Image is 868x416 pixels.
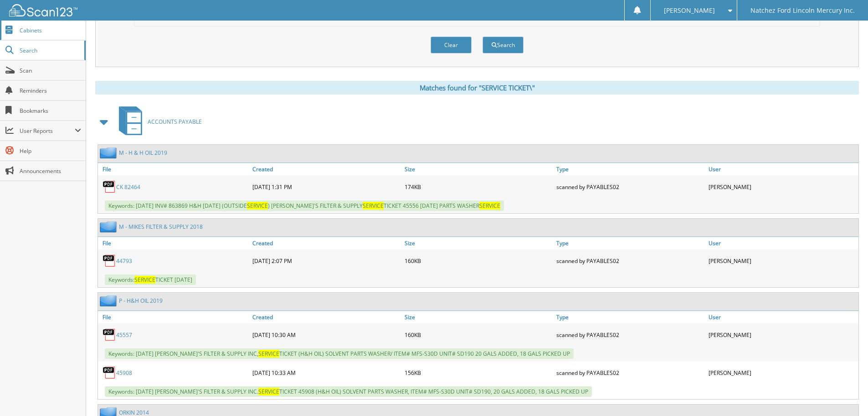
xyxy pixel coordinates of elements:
a: File [98,237,250,249]
span: Keywords: TICKET [DATE] [105,274,196,285]
a: File [98,163,250,175]
a: 45557 [116,331,132,339]
a: Created [250,311,402,323]
span: ACCOUNTS PAYABLE [148,118,202,126]
a: CK 82464 [116,183,140,191]
img: PDF.png [103,328,116,342]
div: [PERSON_NAME] [706,363,858,382]
a: 44793 [116,257,132,265]
span: Keywords: [DATE] INV# 863869 H&H [DATE] (OUTSIDE ) [PERSON_NAME]'S FILTER & SUPPLY TICKET 45556 [... [105,200,504,211]
img: PDF.png [103,366,116,379]
div: scanned by PAYABLES02 [554,363,706,382]
div: scanned by PAYABLES02 [554,252,706,270]
div: 160KB [402,326,555,344]
span: Reminders [20,87,81,95]
a: Size [402,237,555,249]
span: Scan [20,67,81,74]
a: Size [402,311,555,323]
a: Type [554,311,706,323]
div: [PERSON_NAME] [706,178,858,196]
a: Type [554,237,706,249]
div: 174KB [402,178,555,196]
span: SERVICE [134,276,155,284]
div: [DATE] 10:33 AM [250,363,402,382]
span: Announcements [20,167,81,175]
div: scanned by PAYABLES02 [554,326,706,344]
span: Keywords: [DATE] [PERSON_NAME]'S FILTER & SUPPLY INC, TICKET (H&H OIL) SOLVENT PARTS WASHER/ ITEM... [105,348,574,359]
span: SERVICE [258,388,279,395]
a: Size [402,163,555,175]
span: [PERSON_NAME] [664,8,715,13]
div: [PERSON_NAME] [706,326,858,344]
div: [PERSON_NAME] [706,252,858,270]
span: User Reports [20,127,75,135]
div: 160KB [402,252,555,270]
span: Search [20,47,80,54]
a: ACCOUNTS PAYABLE [113,104,202,140]
img: folder2.png [100,295,119,306]
div: [DATE] 1:31 PM [250,178,402,196]
span: Keywords: [DATE] [PERSON_NAME]'S FILTER & SUPPLY INC. TICKET 45908 (H&H OIL) SOLVENT PARTS WASHER... [105,386,592,397]
span: Cabinets [20,26,81,34]
span: Natchez Ford Lincoln Mercury Inc. [750,8,855,13]
span: SERVICE [363,202,384,210]
button: Search [483,37,524,53]
a: Type [554,163,706,175]
img: PDF.png [103,180,116,194]
a: Created [250,237,402,249]
div: Matches found for "SERVICE TICKET\" [95,81,859,95]
a: Created [250,163,402,175]
span: SERVICE [247,202,268,210]
a: File [98,311,250,323]
a: User [706,311,858,323]
div: [DATE] 10:30 AM [250,326,402,344]
a: User [706,237,858,249]
img: folder2.png [100,147,119,158]
img: folder2.png [100,221,119,232]
div: scanned by PAYABLES02 [554,178,706,196]
img: scan123-logo-white.svg [9,4,77,16]
img: PDF.png [103,254,116,268]
div: 156KB [402,363,555,382]
a: 45908 [116,369,132,377]
a: M - H & H OIL 2019 [119,149,167,157]
div: [DATE] 2:07 PM [250,252,402,270]
button: Clear [431,37,472,53]
span: SERVICE [258,350,279,358]
span: Help [20,147,81,155]
span: SERVICE [479,202,500,210]
span: Bookmarks [20,107,81,115]
a: User [706,163,858,175]
a: P - H&H OIL 2019 [119,297,163,305]
iframe: Chat Widget [822,372,868,416]
a: M - MIKES FILTER & SUPPLY 2018 [119,223,203,231]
